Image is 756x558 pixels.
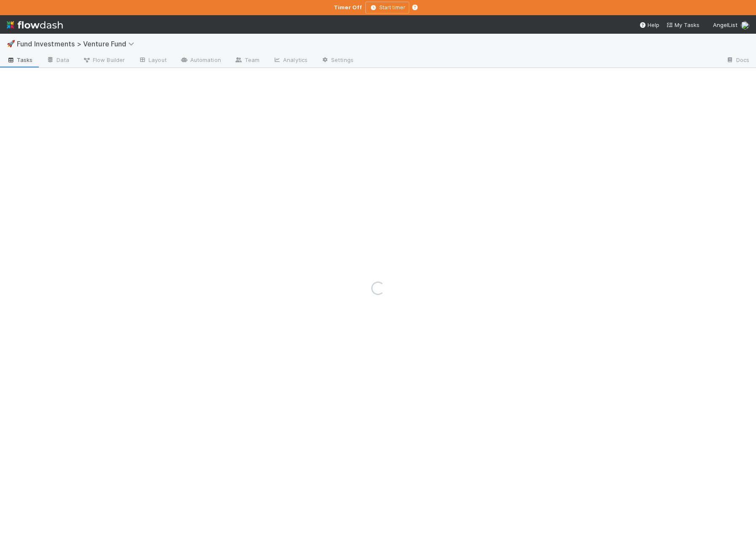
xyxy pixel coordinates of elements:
img: logo-inverted-e16ddd16eac7371096b0.svg [7,18,63,32]
img: avatar_12dd09bb-393f-4edb-90ff-b12147216d3f.png [741,21,749,30]
strong: Timer Off [334,4,362,11]
a: My Tasks [666,21,699,29]
div: Help [639,21,659,29]
span: My Tasks [666,21,699,28]
button: Start timer [365,2,409,13]
span: AngelList [713,21,737,28]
